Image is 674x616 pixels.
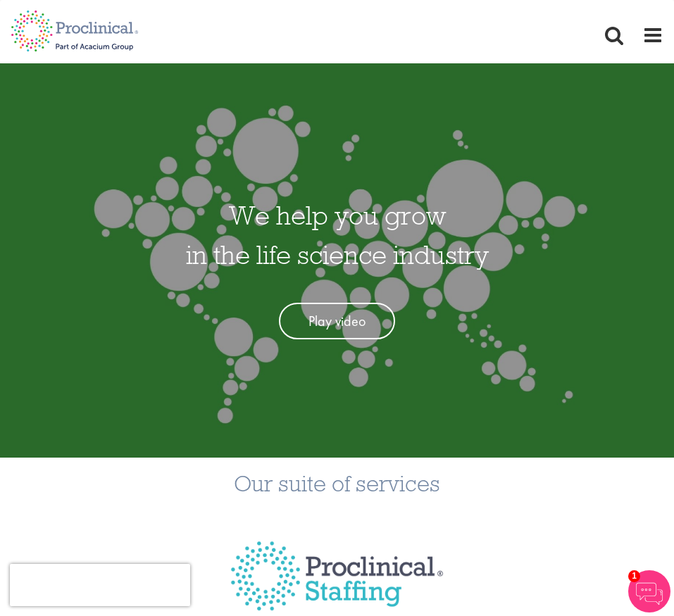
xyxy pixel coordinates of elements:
img: Chatbot [628,570,670,612]
span: 1 [628,570,640,582]
a: Play video [279,303,395,340]
h1: We help you grow in the life science industry [186,196,489,275]
h3: Our suite of services [11,472,663,495]
iframe: reCAPTCHA [10,564,190,606]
